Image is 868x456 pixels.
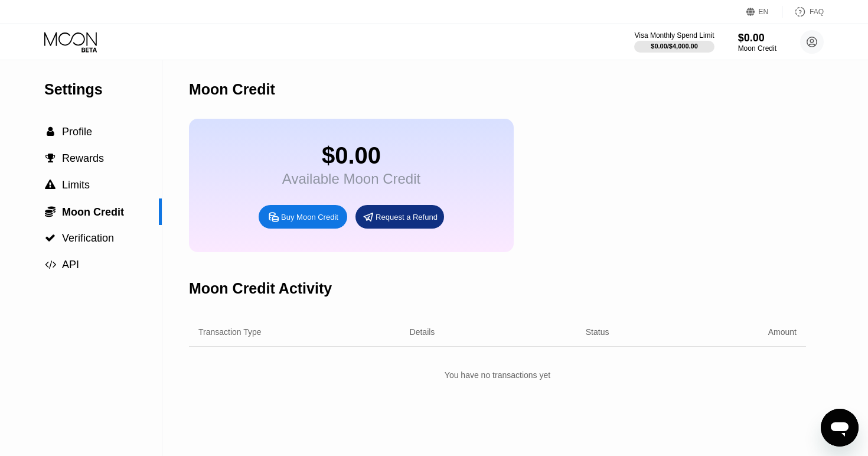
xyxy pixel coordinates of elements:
div: Settings [44,81,162,98]
span: Moon Credit [62,206,124,218]
div: EN [746,6,782,18]
div: Moon Credit Activity [189,280,332,297]
span:  [45,233,56,243]
div: $0.00 [282,142,420,169]
div:  [44,153,56,164]
div: Visa Monthly Spend Limit$0.00/$4,000.00 [634,31,714,53]
div: $0.00 / $4,000.00 [651,43,698,50]
span: Limits [62,179,90,191]
span: API [62,259,79,271]
span:  [45,153,56,164]
div: Moon Credit [189,81,275,98]
div:  [44,180,56,190]
div:  [44,126,56,137]
span:  [45,180,56,190]
div: EN [759,8,769,16]
div: Moon Credit [738,44,776,53]
div: Visa Monthly Spend Limit [634,31,714,40]
div:  [44,233,56,243]
div: $0.00 [738,32,776,44]
div: Amount [768,327,797,337]
div: Buy Moon Credit [259,205,347,229]
div: FAQ [782,6,824,18]
div:  [44,206,56,217]
div: Buy Moon Credit [281,212,338,222]
div: Available Moon Credit [282,171,420,187]
div: You have no transactions yet [189,364,806,386]
span: Rewards [62,152,104,164]
span:  [47,126,54,137]
div: Details [410,327,435,337]
div: Request a Refund [376,212,438,222]
div: Transaction Type [198,327,262,337]
div: FAQ [810,8,824,16]
span: Verification [62,232,114,244]
span:  [45,259,56,270]
div: $0.00Moon Credit [738,32,776,53]
iframe: Button to launch messaging window [821,409,859,447]
span:  [45,206,56,217]
span: Profile [62,126,92,138]
div: Request a Refund [355,205,444,229]
div: Status [586,327,609,337]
